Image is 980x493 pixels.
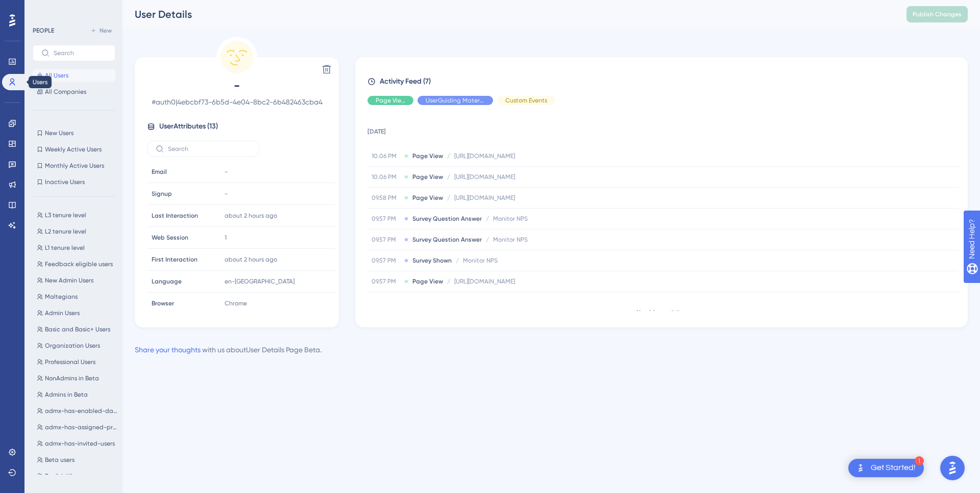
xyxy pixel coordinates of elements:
span: Browser [152,299,174,307]
span: Survey Question Answer [412,236,482,244]
span: UserGuiding Material [426,96,485,105]
span: / [447,194,450,202]
span: admx-has-invited-users [45,439,115,448]
span: Maltegians [45,293,78,301]
span: Page View [412,277,443,286]
button: All Companies [33,86,115,98]
span: Beta users [45,456,75,464]
span: 10.06 PM [372,173,400,181]
span: / [447,277,450,286]
span: [URL][DOMAIN_NAME] [454,277,515,286]
span: 09.58 PM [372,194,400,202]
span: Page View [412,173,443,181]
button: Basic and Basic+ Users [33,323,121,335]
span: / [486,215,489,223]
span: Organization Users [45,342,100,350]
span: Last Interaction [152,212,198,220]
span: Survey Question Answer [412,215,482,223]
span: Weekly Active Users [45,145,102,153]
button: Beta users [33,454,121,466]
time: about 2 hours ago [225,212,277,219]
button: admx-has-assigned-product [33,421,121,433]
span: Basic and Basic+ Users [45,325,110,333]
input: Search [168,145,251,152]
span: Publish Changes [913,10,962,18]
button: NonAdmins in Beta [33,372,121,384]
span: / [447,152,450,160]
span: [URL][DOMAIN_NAME] [454,173,515,181]
div: Get Started! [871,462,916,474]
div: PEOPLE [33,27,54,35]
button: admx-has-enabled-data-source [33,405,121,417]
span: # auth0|4ebcbf73-6b5d-4e04-8bc2-6b482463cba4 [147,96,327,108]
span: 09.57 PM [372,277,400,286]
button: L2 tenure level [33,225,121,238]
span: New Admin Users [45,276,93,284]
span: - [225,190,228,198]
button: L1 tenure level [33,242,121,254]
button: Weekly Active Users [33,143,115,155]
span: First Interaction [152,255,198,264]
button: Monthly Active Users [33,160,115,172]
div: with us about User Details Page Beta . [135,344,322,356]
span: Custom Events [505,96,547,105]
span: All Companies [45,88,86,96]
span: Page View [412,194,443,202]
div: User Details [135,7,881,21]
span: 1 [225,233,227,242]
span: Page View [376,96,405,105]
span: admx-has-assigned-product [45,423,117,431]
span: [URL][DOMAIN_NAME] [454,152,515,160]
time: about 2 hours ago [225,256,277,263]
button: Admin Users [33,307,121,319]
span: L1 tenure level [45,244,85,252]
span: Monitor NPS [493,236,528,244]
span: L3 tenure level [45,211,86,219]
button: Maltegians [33,291,121,303]
span: NonAdmins in Beta [45,374,99,382]
span: / [447,173,450,181]
span: 09.57 PM [372,215,400,223]
span: [URL][DOMAIN_NAME] [454,194,515,202]
button: English UI [33,470,121,482]
button: Inactive Users [33,176,115,188]
span: Feedback eligible users [45,260,113,268]
span: Admin Users [45,309,80,317]
a: Share your thoughts [135,346,201,354]
button: Publish Changes [906,6,968,22]
span: Activity Feed (7) [380,75,431,88]
span: Signup [152,190,172,198]
button: New Admin Users [33,274,121,287]
span: Language [152,277,182,286]
span: Need Help? [24,3,64,15]
div: 1 [915,456,924,465]
span: L2 tenure level [45,227,86,236]
iframe: UserGuiding AI Assistant Launcher [937,453,968,483]
span: - [225,168,228,176]
span: Page View [412,152,443,160]
td: [DATE] [367,113,959,146]
button: All Users [33,69,115,82]
span: English UI [45,472,72,480]
span: 09.57 PM [372,256,400,265]
span: 10.06 PM [372,152,400,160]
span: admx-has-enabled-data-source [45,407,117,415]
button: Professional Users [33,356,121,368]
span: All Users [45,71,68,80]
button: New [87,24,115,37]
span: - [147,77,327,94]
div: No older activity. [367,308,953,317]
span: 09.57 PM [372,236,400,244]
button: Feedback eligible users [33,258,121,270]
img: launcher-image-alternative-text [854,462,867,474]
span: Web Session [152,233,188,242]
span: Professional Users [45,358,95,366]
button: New Users [33,127,115,139]
span: / [456,256,459,265]
button: Admins in Beta [33,388,121,401]
button: Organization Users [33,340,121,352]
button: admx-has-invited-users [33,437,121,450]
span: Monthly Active Users [45,162,104,170]
span: / [486,236,489,244]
